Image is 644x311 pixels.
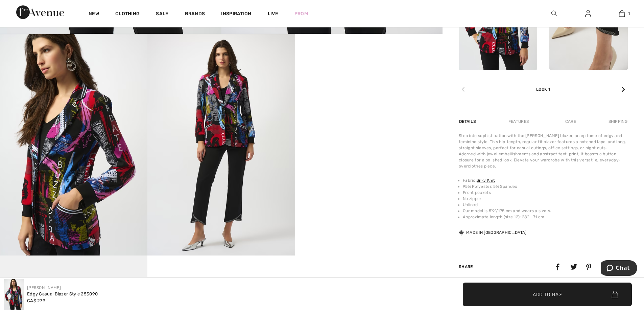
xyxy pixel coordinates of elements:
li: Approximate length (size 12): 28" - 71 cm [463,214,628,220]
span: CA$ 279 [27,298,45,303]
div: Details [459,115,478,128]
li: Fabric: [463,177,628,183]
video: Your browser does not support the video tag. [295,34,443,108]
li: No zipper [463,196,628,202]
div: Step into sophistication with the [PERSON_NAME] blazer, an epitome of edgy and feminine style. Th... [459,133,628,169]
div: Edgy Casual Blazer Style 253090 [27,291,98,297]
div: Shipping [607,115,628,128]
a: Sale [156,11,168,18]
img: search the website [551,9,557,18]
li: Front pockets [463,190,628,196]
span: Inspiration [221,11,251,18]
a: Live [268,10,278,17]
iframe: Opens a widget where you can chat to one of our agents [601,260,637,277]
div: Made in [GEOGRAPHIC_DATA] [459,229,527,236]
li: Our model is 5'9"/175 cm and wears a size 6. [463,208,628,214]
img: 1ère Avenue [16,5,64,19]
div: Care [559,115,582,128]
a: Brands [185,11,205,18]
li: 95% Polyester, 5% Spandex [463,183,628,190]
a: Prom [294,10,308,17]
img: Edgy Casual Blazer Style 253090 [4,279,24,310]
button: Add to Bag [463,283,632,306]
a: Sign In [580,9,596,18]
img: Edgy Casual Blazer Style 253090. 4 [147,34,295,256]
li: Unlined [463,202,628,208]
img: My Bag [619,9,625,18]
div: Look 1 [459,70,628,92]
a: Silky Knit [477,178,495,183]
a: [PERSON_NAME] [27,285,61,290]
div: Features [503,115,534,128]
img: Bag.svg [612,291,618,298]
span: 1 [628,10,630,17]
span: Add to Bag [533,291,562,298]
a: New [89,11,99,18]
span: Share [459,264,473,269]
a: 1 [605,9,638,18]
a: Clothing [115,11,140,18]
img: My Info [585,9,591,18]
